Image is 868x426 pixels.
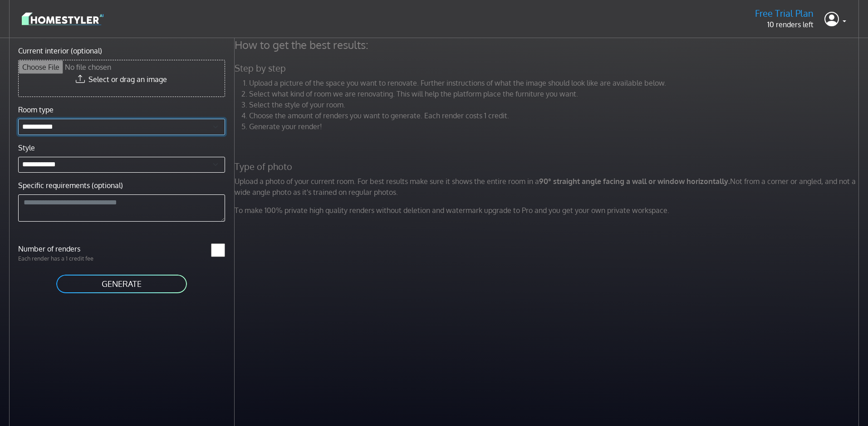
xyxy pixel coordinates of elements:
label: Number of renders [13,243,122,254]
h5: Type of photo [229,161,867,172]
li: Generate your render! [249,121,862,132]
li: Upload a picture of the space you want to renovate. Further instructions of what the image should... [249,77,862,88]
label: Current interior (optional) [18,45,102,56]
p: Each render has a 1 credit fee [13,254,122,263]
h4: How to get the best results: [229,38,867,52]
label: Room type [18,104,54,115]
h5: Step by step [229,63,867,74]
strong: 90° straight angle facing a wall or window horizontally. [539,177,730,186]
li: Select the style of your room. [249,99,862,110]
h5: Free Trial Plan [755,8,814,19]
p: Upload a photo of your current room. For best results make sure it shows the entire room in a Not... [229,176,867,198]
label: Style [18,142,35,153]
li: Choose the amount of renders you want to generate. Each render costs 1 credit. [249,110,862,121]
img: logo-3de290ba35641baa71223ecac5eacb59cb85b4c7fdf211dc9aaecaaee71ea2f8.svg [22,11,103,27]
button: GENERATE [55,274,188,294]
label: Specific requirements (optional) [18,180,123,191]
li: Select what kind of room we are renovating. This will help the platform place the furniture you w... [249,88,862,99]
p: To make 100% private high quality renders without deletion and watermark upgrade to Pro and you g... [229,205,867,216]
p: 10 renders left [755,19,814,30]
